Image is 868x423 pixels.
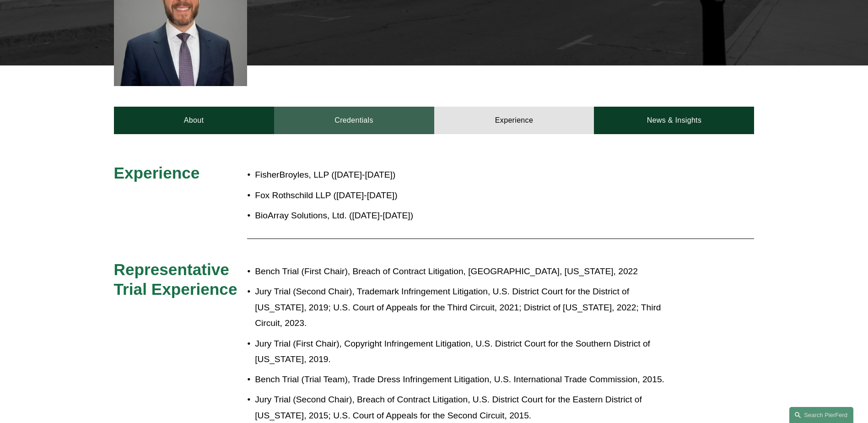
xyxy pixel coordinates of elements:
[114,164,200,182] span: Experience
[594,107,754,134] a: News & Insights
[255,208,674,224] p: BioArray Solutions, Ltd. ([DATE]-[DATE])
[255,264,674,280] p: Bench Trial (First Chair), Breach of Contract Litigation, [GEOGRAPHIC_DATA], [US_STATE], 2022
[255,372,674,388] p: Bench Trial (Trial Team), Trade Dress Infringement Litigation, U.S. International Trade Commissio...
[255,284,674,331] p: Jury Trial (Second Chair), Trademark Infringement Litigation, U.S. District Court for the Distric...
[255,188,674,204] p: Fox Rothschild LLP ([DATE]-[DATE])
[114,107,274,134] a: About
[434,107,594,134] a: Experience
[114,260,237,298] span: Representative Trial Experience
[789,407,853,423] a: Search this site
[274,107,434,134] a: Credentials
[255,167,674,183] p: FisherBroyles, LLP ([DATE]-[DATE])
[255,336,674,368] p: Jury Trial (First Chair), Copyright Infringement Litigation, U.S. District Court for the Southern...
